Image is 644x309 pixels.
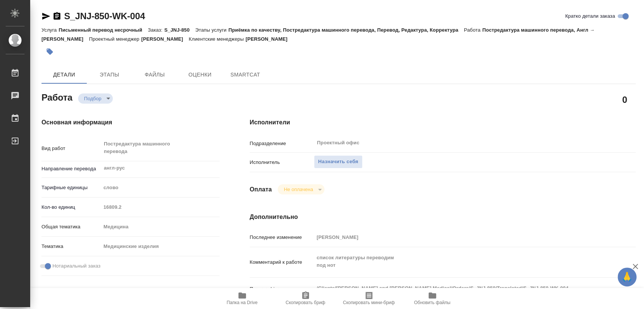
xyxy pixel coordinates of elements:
[318,158,358,166] span: Назначить себя
[286,300,325,305] span: Скопировать бриф
[250,213,636,222] h4: Дополнительно
[89,36,141,42] p: Проектный менеджер
[78,93,113,104] div: Подбор
[414,300,450,305] span: Обновить файлы
[64,11,145,21] a: S_JNJ-850-WK-004
[250,159,314,166] p: Исполнитель
[41,243,101,250] p: Тематика
[281,186,315,193] button: Не оплачена
[250,234,314,241] p: Последнее изменение
[141,36,189,42] p: [PERSON_NAME]
[228,27,464,33] p: Приёмка по качеству, Постредактура машинного перевода, Перевод, Редактура, Корректура
[101,240,219,253] div: Медицинские изделия
[621,269,633,285] span: 🙏
[622,93,627,106] h2: 0
[227,70,263,80] span: SmartCat
[314,251,603,272] textarea: список литературы переводим под нот
[195,27,229,33] p: Этапы услуги
[314,155,362,168] button: Назначить себя
[618,268,636,286] button: 🙏
[41,90,72,104] h2: Работа
[82,95,104,102] button: Подбор
[101,202,219,213] input: Пустое поле
[250,118,636,127] h4: Исполнители
[41,118,220,127] h4: Основная информация
[41,165,101,173] p: Направление перевода
[182,70,218,80] span: Оценки
[250,285,314,293] p: Путь на drive
[278,184,324,194] div: Подбор
[41,27,58,33] p: Услуга
[250,140,314,147] p: Подразделение
[41,43,58,60] button: Добавить тэг
[41,145,101,152] p: Вид работ
[148,27,164,33] p: Заказ:
[101,220,219,233] div: Медицина
[164,27,195,33] p: S_JNJ-850
[314,282,603,295] textarea: /Clients/[PERSON_NAME] and [PERSON_NAME] Medical/Orders/S_JNJ-850/Translated/S_JNJ-850-WK-004
[46,70,82,80] span: Детали
[343,300,395,305] span: Скопировать мини-бриф
[250,185,272,194] h4: Оплата
[227,300,258,305] span: Папка на Drive
[137,70,173,80] span: Файлы
[246,36,293,42] p: [PERSON_NAME]
[41,203,101,211] p: Кол-во единиц
[274,288,337,309] button: Скопировать бриф
[58,27,148,33] p: Письменный перевод несрочный
[91,70,128,80] span: Этапы
[314,232,603,243] input: Пустое поле
[52,12,61,21] button: Скопировать ссылку
[189,36,246,42] p: Клиентские менеджеры
[101,181,219,194] div: слово
[250,259,314,266] p: Комментарий к работе
[41,184,101,191] p: Тарифные единицы
[565,12,615,20] span: Кратко детали заказа
[41,12,51,21] button: Скопировать ссылку для ЯМессенджера
[52,262,100,270] span: Нотариальный заказ
[211,288,274,309] button: Папка на Drive
[337,288,401,309] button: Скопировать мини-бриф
[41,223,101,231] p: Общая тематика
[464,27,483,33] p: Работа
[401,288,464,309] button: Обновить файлы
